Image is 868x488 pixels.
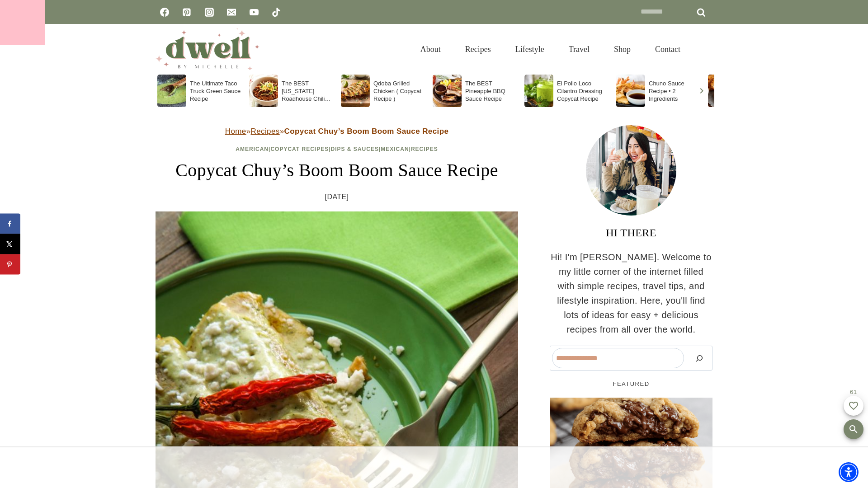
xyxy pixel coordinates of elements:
a: Instagram [200,3,218,21]
a: Copycat Recipes [270,146,329,152]
a: Home [225,127,246,136]
time: [DATE] [325,191,349,203]
a: Facebook [156,3,174,21]
a: Shop [602,35,643,64]
p: Hi! I'm [PERSON_NAME]. Welcome to my little corner of the internet filled with simple recipes, tr... [550,250,712,337]
a: Pinterest [178,3,196,21]
img: DWELL by michelle [156,28,259,70]
a: About [408,35,453,64]
a: TikTok [267,3,285,21]
a: Recipes [411,146,438,152]
div: Accessibility Menu [839,462,859,482]
a: YouTube [245,3,263,21]
h3: HI THERE [550,225,712,241]
span: » » [225,127,449,136]
a: Contact [643,35,693,64]
a: Travel [557,35,602,64]
strong: Copycat Chuy’s Boom Boom Sauce Recipe [284,127,449,136]
span: | | | | [236,146,438,152]
a: American [236,146,269,152]
a: Dips & Sauces [331,146,379,152]
h5: FEATURED [550,380,712,389]
a: Recipes [453,35,503,64]
nav: Primary Navigation [408,35,693,64]
a: Email [222,3,241,21]
a: Lifestyle [503,35,557,64]
a: Mexican [381,146,409,152]
a: Recipes [251,127,280,136]
h1: Copycat Chuy’s Boom Boom Sauce Recipe [156,157,518,184]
